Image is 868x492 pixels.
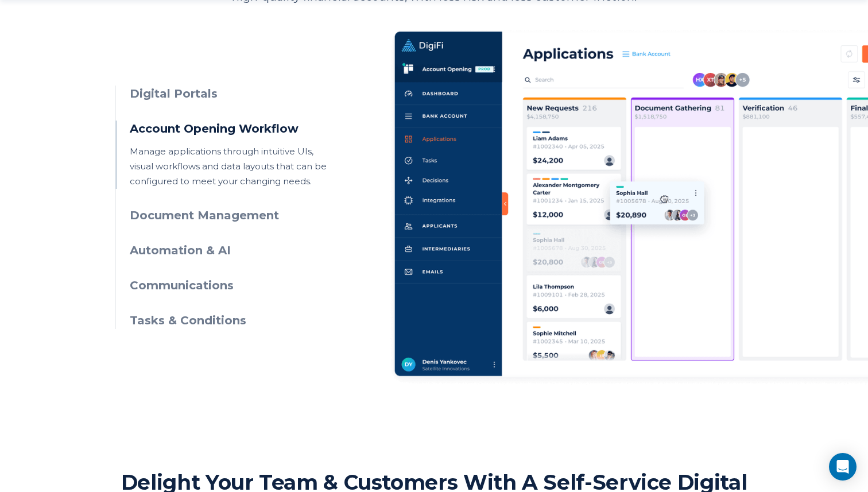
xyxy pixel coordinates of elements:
[130,277,338,294] h3: Communications
[130,121,338,137] h3: Account Opening Workflow
[829,453,857,481] div: Open Intercom Messenger
[130,207,338,224] h3: Document Management
[130,86,338,102] h3: Digital Portals
[130,242,338,259] h3: Automation & AI
[130,312,338,329] h3: Tasks & Conditions
[130,144,338,189] p: Manage applications through intuitive UIs, visual workflows and data layouts that can be configur...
